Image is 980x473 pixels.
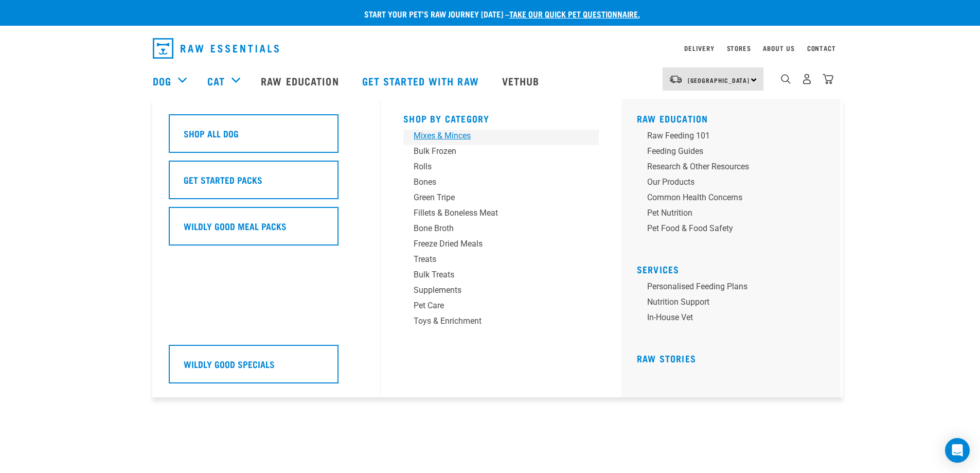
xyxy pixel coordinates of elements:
a: Green Tripe [403,191,599,207]
a: Shop All Dog [169,114,364,161]
img: van-moving.png [669,75,683,84]
a: Get Started Packs [169,161,364,207]
div: Freeze Dried Meals [414,238,574,250]
a: Delivery [684,46,714,50]
a: Pet Nutrition [637,207,832,222]
div: Fillets & Boneless Meat [414,207,574,219]
div: Mixes & Minces [414,130,574,142]
a: Dog [153,73,171,89]
div: Pet Care [414,300,574,312]
a: Fillets & Boneless Meat [403,207,599,222]
a: Wildly Good Specials [169,345,364,391]
a: Raw Education [251,60,351,101]
a: Nutrition Support [637,296,832,311]
div: Our Products [647,176,808,188]
a: Raw Stories [637,356,696,361]
div: Open Intercom Messenger [945,438,970,463]
div: Green Tripe [414,191,574,204]
a: Raw Feeding 101 [637,130,832,145]
h5: Services [637,264,832,272]
a: In-house vet [637,311,832,327]
nav: dropdown navigation [145,34,836,63]
a: Contact [807,46,836,50]
a: Toys & Enrichment [403,315,599,330]
h5: Get Started Packs [184,173,262,186]
div: Raw Feeding 101 [647,130,808,142]
div: Research & Other Resources [647,161,808,173]
a: Raw Education [637,116,708,121]
div: Bone Broth [414,222,574,235]
div: Supplements [414,284,574,296]
a: Supplements [403,284,599,300]
a: Personalised Feeding Plans [637,281,832,296]
a: Pet Food & Food Safety [637,222,832,238]
div: Pet Food & Food Safety [647,222,808,235]
div: Bulk Treats [414,269,574,281]
a: Freeze Dried Meals [403,238,599,253]
div: Bulk Frozen [414,145,574,157]
div: Common Health Concerns [647,191,808,204]
a: Bulk Frozen [403,145,599,161]
a: Mixes & Minces [403,130,599,145]
a: Bone Broth [403,222,599,238]
h5: Shop By Category [403,113,599,121]
img: home-icon@2x.png [823,74,833,84]
a: Vethub [492,60,553,101]
a: Get started with Raw [352,60,492,101]
a: take our quick pet questionnaire. [509,11,640,16]
a: Cat [207,73,225,89]
a: Pet Care [403,300,599,315]
a: Common Health Concerns [637,191,832,207]
a: Feeding Guides [637,145,832,161]
h5: Shop All Dog [184,127,239,140]
a: Our Products [637,176,832,191]
a: Rolls [403,161,599,176]
img: home-icon-1@2x.png [781,74,791,84]
a: Bones [403,176,599,191]
img: Raw Essentials Logo [153,38,279,59]
a: Treats [403,253,599,269]
h5: Wildly Good Meal Packs [184,219,287,233]
a: Bulk Treats [403,269,599,284]
div: Toys & Enrichment [414,315,574,327]
a: Stores [727,46,751,50]
a: Wildly Good Meal Packs [169,207,364,253]
div: Feeding Guides [647,145,808,157]
a: About Us [763,46,794,50]
h5: Wildly Good Specials [184,357,275,371]
div: Treats [414,253,574,266]
div: Rolls [414,161,574,173]
a: Research & Other Resources [637,161,832,176]
img: user.png [801,74,812,84]
span: [GEOGRAPHIC_DATA] [688,78,750,82]
div: Bones [414,176,574,188]
div: Pet Nutrition [647,207,808,219]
